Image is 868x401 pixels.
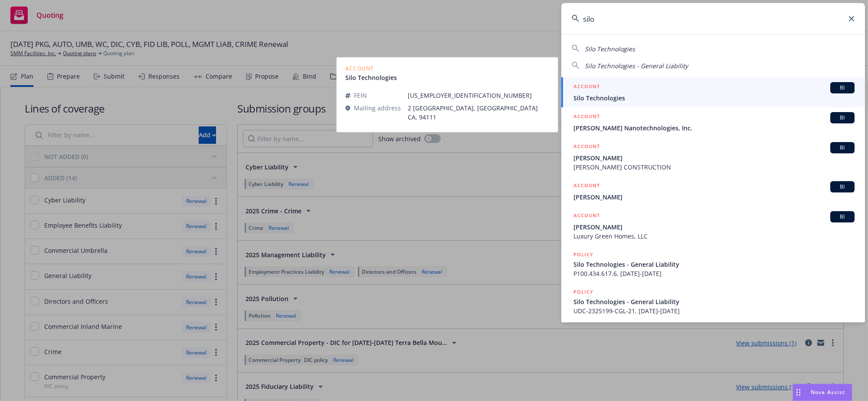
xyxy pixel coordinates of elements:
span: [PERSON_NAME] [573,222,855,232]
span: [PERSON_NAME] [573,153,855,162]
span: BI [834,114,851,122]
span: BI [834,213,851,221]
button: Nova Assist [793,384,852,401]
span: BI [834,144,851,152]
a: POLICYSilo Technologies - General LiabilityUDC-2325199-CGL-21, [DATE]-[DATE] [561,283,865,320]
h5: ACCOUNT [573,181,600,192]
h5: ACCOUNT [573,142,600,152]
div: Drag to move [793,384,804,401]
span: BI [834,183,851,191]
a: ACCOUNTBI[PERSON_NAME] Nanotechnologies, Inc. [561,107,865,137]
span: Silo Technologies - General Liability [573,297,855,306]
span: [PERSON_NAME] CONSTRUCTION [573,162,855,172]
span: Silo Technologies - General Liability [573,260,855,269]
a: ACCOUNTBI[PERSON_NAME]Luxury Green Homes, LLC [561,206,865,245]
a: POLICYSilo Technologies - General LiabilityP100.434.617.6, [DATE]-[DATE] [561,245,865,283]
span: UDC-2325199-CGL-21, [DATE]-[DATE] [573,306,855,315]
span: [PERSON_NAME] Nanotechnologies, Inc. [573,123,855,133]
h5: ACCOUNT [573,211,600,222]
span: Silo Technologies [585,45,635,53]
a: ACCOUNTBI[PERSON_NAME] [561,176,865,206]
h5: POLICY [573,250,593,259]
h5: ACCOUNT [573,112,600,123]
h5: ACCOUNT [573,82,600,93]
a: ACCOUNTBISilo Technologies [561,77,865,107]
span: Nova Assist [811,388,845,396]
span: Luxury Green Homes, LLC [573,232,855,241]
span: Silo Technologies - General Liability [585,62,688,70]
span: P100.434.617.6, [DATE]-[DATE] [573,269,855,278]
h5: POLICY [573,288,593,296]
span: BI [834,84,851,92]
span: Silo Technologies [573,93,855,103]
input: Search... [561,3,865,34]
span: [PERSON_NAME] [573,192,855,202]
a: ACCOUNTBI[PERSON_NAME][PERSON_NAME] CONSTRUCTION [561,137,865,176]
